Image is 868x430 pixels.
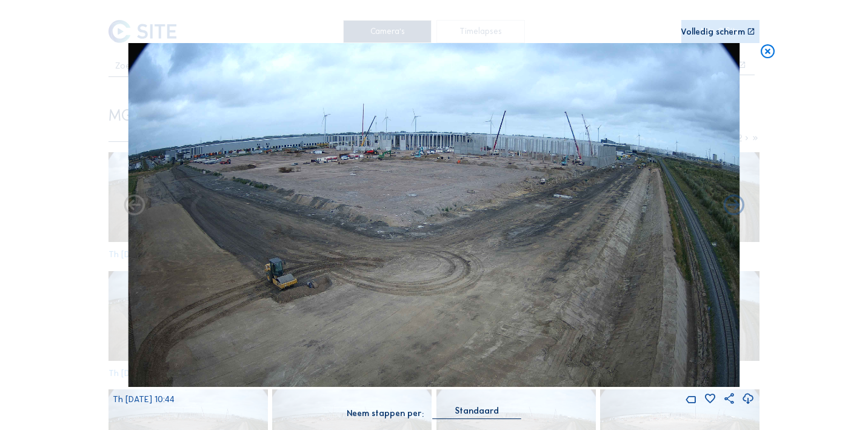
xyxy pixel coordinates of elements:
[113,394,175,405] span: Th [DATE] 10:44
[433,406,521,418] div: Standaard
[681,28,745,36] div: Volledig scherm
[122,193,147,218] i: Forward
[129,43,739,387] img: Image
[347,409,424,418] div: Neem stappen per:
[721,193,746,218] i: Back
[455,406,499,417] div: Standaard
